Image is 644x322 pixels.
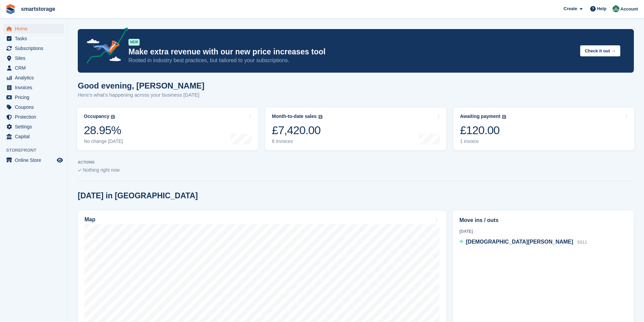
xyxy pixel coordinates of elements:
div: Month-to-date sales [272,114,316,119]
div: NEW [128,39,140,46]
p: Make extra revenue with our new price increases tool [128,47,575,57]
span: Invoices [15,83,55,92]
span: Pricing [15,93,55,102]
div: £7,420.00 [272,123,322,137]
img: blank_slate_check_icon-ba018cac091ee9be17c0a81a6c232d5eb81de652e7a59be601be346b1b6ddf79.svg [78,169,81,172]
a: menu [3,93,64,102]
a: [DEMOGRAPHIC_DATA][PERSON_NAME] SS11 [459,238,587,247]
img: stora-icon-8386f47178a22dfd0bd8f6a31ec36ba5ce8667c1dd55bd0f319d3a0aa187defe.svg [5,4,16,14]
span: Coupons [15,102,55,112]
h2: Move ins / outs [459,216,627,224]
a: menu [3,132,64,141]
span: Account [620,6,638,13]
a: menu [3,63,64,73]
span: Storefront [6,147,67,154]
button: Check it out → [580,45,620,56]
span: Nothing right now [83,167,120,173]
a: menu [3,53,64,63]
div: No change [DATE] [84,139,123,144]
span: Capital [15,132,55,141]
a: menu [3,73,64,82]
span: Protection [15,112,55,122]
div: Occupancy [84,114,109,119]
span: Help [597,5,606,12]
span: SS11 [577,240,587,245]
p: Rooted in industry best practices, but tailored to your subscriptions. [128,57,575,64]
a: Month-to-date sales £7,420.00 8 invoices [265,107,446,150]
h2: [DATE] in [GEOGRAPHIC_DATA] [78,191,198,200]
div: Awaiting payment [460,114,501,119]
span: [DEMOGRAPHIC_DATA][PERSON_NAME] [466,239,573,245]
span: Tasks [15,34,55,43]
div: £120.00 [460,123,506,137]
a: smartstorage [18,3,58,15]
div: 1 invoice [460,139,506,144]
span: Home [15,24,55,33]
a: Preview store [56,156,64,164]
span: CRM [15,63,55,73]
p: Here's what's happening across your business [DATE] [78,91,205,99]
img: price-adjustments-announcement-icon-8257ccfd72463d97f412b2fc003d46551f7dbcb40ab6d574587a9cd5c0d94... [81,27,128,66]
a: Occupancy 28.95% No change [DATE] [77,107,258,150]
h1: Good evening, [PERSON_NAME] [78,81,205,90]
span: Create [564,5,577,12]
span: Subscriptions [15,44,55,53]
img: icon-info-grey-7440780725fd019a000dd9b08b2336e03edf1995a4989e88bcd33f0948082b44.svg [318,115,323,119]
h2: Map [85,217,95,223]
a: Awaiting payment £120.00 1 invoice [453,107,635,150]
span: Online Store [15,155,55,165]
a: menu [3,102,64,112]
a: menu [3,155,64,165]
div: 28.95% [84,123,123,137]
span: Settings [15,122,55,131]
div: [DATE] [459,228,627,234]
span: Analytics [15,73,55,82]
span: Sites [15,53,55,63]
a: menu [3,44,64,53]
a: menu [3,122,64,131]
img: Peter Britcliffe [613,5,619,12]
img: icon-info-grey-7440780725fd019a000dd9b08b2336e03edf1995a4989e88bcd33f0948082b44.svg [502,115,506,119]
a: menu [3,83,64,92]
a: menu [3,34,64,43]
div: 8 invoices [272,139,322,144]
p: ACTIONS [78,160,634,165]
img: icon-info-grey-7440780725fd019a000dd9b08b2336e03edf1995a4989e88bcd33f0948082b44.svg [111,115,115,119]
a: menu [3,24,64,33]
a: menu [3,112,64,122]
